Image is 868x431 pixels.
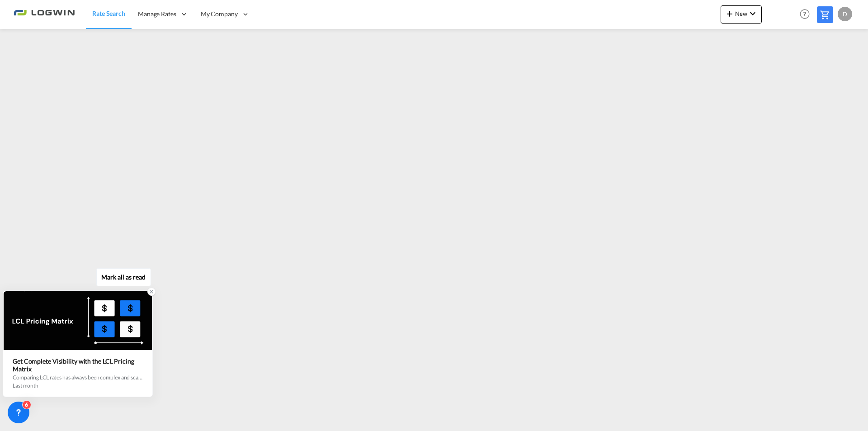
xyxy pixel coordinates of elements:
span: Rate Search [92,9,125,17]
md-icon: icon-chevron-down [747,8,758,19]
md-icon: icon-plus 400-fg [724,8,735,19]
div: D [838,7,852,21]
span: Help [797,6,812,22]
div: Help [797,6,817,23]
img: 2761ae10d95411efa20a1f5e0282d2d7.png [14,4,75,24]
span: Manage Rates [138,9,176,19]
span: My Company [201,9,238,19]
button: icon-plus 400-fgNewicon-chevron-down [721,5,762,24]
span: New [724,10,758,17]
